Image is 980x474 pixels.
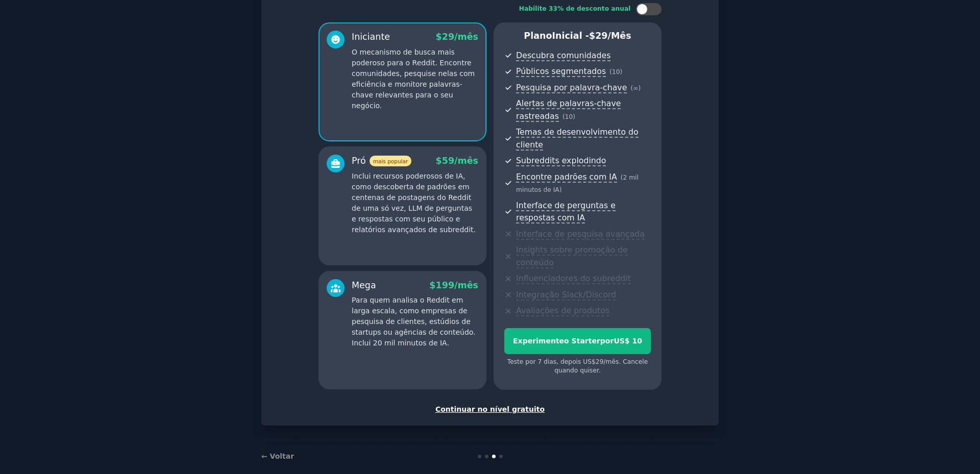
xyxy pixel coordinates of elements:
font: Para quem analisa o Reddit em larga escala, como empresas de pesquisa de clientes, estúdios de st... [352,296,476,347]
font: Influenciadores do subreddit [516,273,631,283]
font: ( [621,174,623,181]
font: $ [436,32,442,42]
font: 29 [596,358,604,365]
font: Descubra comunidades [516,51,610,60]
font: 29 [442,32,454,42]
font: Teste por 7 dias [507,358,557,365]
font: 10 [612,68,620,76]
font: /mês [603,358,619,365]
font: $ [436,156,442,166]
font: ) [620,68,623,76]
font: Habilite 33% de desconto anual [519,5,631,12]
font: Plano [524,31,552,41]
font: $ [429,280,435,290]
font: /mês [454,156,478,166]
font: Continuar no nível gratuito [435,405,545,413]
font: 29 [595,31,607,41]
font: ) [559,186,562,193]
font: Iniciante [352,32,390,42]
font: ) [638,85,641,92]
font: 59 [442,156,454,166]
font: 2 mil minutos de IA [516,174,639,194]
font: Encontre padrões com IA [516,172,617,182]
font: ) [573,113,575,120]
font: por [600,337,614,345]
font: Pesquisa por palavra-chave [516,83,627,92]
font: O mecanismo de busca mais poderoso para o Reddit. Encontre comunidades, pesquise nelas com eficiê... [352,48,475,110]
button: Experimenteo StarterporUS$ 10 [504,328,651,354]
a: ← Voltar [261,452,294,460]
font: Interface de perguntas e respostas com IA [516,201,616,223]
font: 10 [565,113,573,120]
font: US$ 10 [614,337,642,345]
font: /mês [454,280,478,290]
font: $ [589,31,595,41]
font: Insights sobre promoção de conteúdo [516,245,628,267]
font: 199 [436,280,455,290]
font: Experimente [513,337,564,345]
font: Avaliações de produtos [516,306,609,315]
font: Inclui recursos poderosos de IA, como descoberta de padrões em centenas de postagens do Reddit de... [352,172,476,234]
font: /mês [608,31,631,41]
font: mais popular [373,158,408,164]
font: ( [630,85,633,92]
font: Mega [352,280,376,290]
font: Alertas de palavras-chave rastreadas [516,98,621,121]
font: Interface de pesquisa avançada [516,229,645,239]
font: /mês [454,32,478,42]
font: Pró [352,156,366,166]
font: ∞ [633,85,638,92]
font: o Starter [564,337,600,345]
font: Subreddits explodindo [516,156,606,165]
font: Temas de desenvolvimento do cliente [516,127,639,149]
font: , depois US$ [556,358,596,365]
font: ( [609,68,612,76]
font: Integração Slack/Discord [516,290,616,300]
font: Inicial - [552,31,589,41]
font: ( [562,113,565,120]
font: Públicos segmentados [516,66,606,76]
